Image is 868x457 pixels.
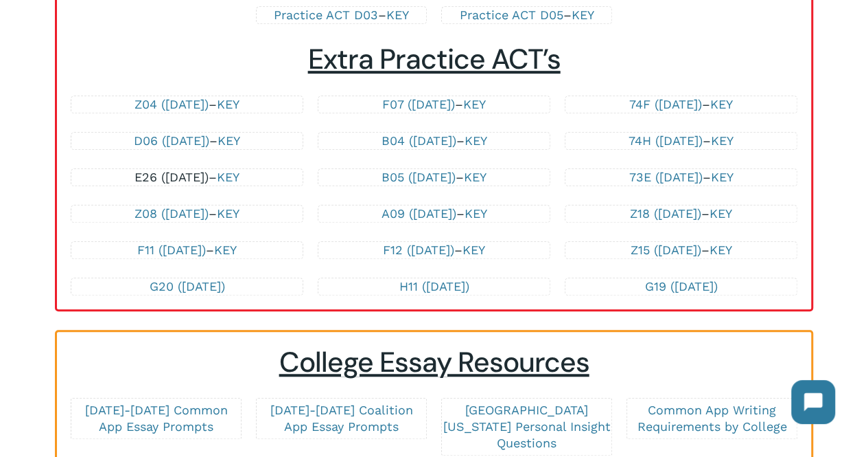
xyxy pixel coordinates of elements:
[630,243,701,257] a: Z15 ([DATE])
[711,133,734,148] a: KEY
[134,97,209,111] a: Z04 ([DATE])
[217,206,239,221] a: KEY
[85,96,288,113] p: –
[709,243,731,257] a: KEY
[85,242,288,258] p: –
[214,243,237,257] a: KEY
[150,279,225,293] a: G20 ([DATE])
[137,243,206,257] a: F11 ([DATE])
[308,41,561,78] span: Extra Practice ACT’s
[579,205,782,222] p: –
[382,97,455,111] a: F07 ([DATE])
[332,205,535,222] p: –
[332,169,535,186] p: –
[579,242,782,258] p: –
[637,403,786,434] a: Common App Writing Requirements by College
[710,170,733,184] a: KEY
[270,7,412,23] p: –
[462,243,485,257] a: KEY
[217,170,239,184] a: KEY
[777,366,849,438] iframe: Chatbot
[332,133,535,149] p: –
[382,170,456,184] a: B05 ([DATE])
[274,8,378,22] a: Practice ACT D03
[85,403,228,434] a: [DATE]-[DATE] Common App Essay Prompts
[579,169,782,186] p: –
[710,97,733,111] a: KEY
[85,133,288,149] p: –
[85,205,288,222] p: –
[579,133,782,149] p: –
[629,133,703,148] a: 74H ([DATE])
[279,344,589,381] span: College Essay Resources
[630,206,701,221] a: Z18 ([DATE])
[443,403,610,450] a: [GEOGRAPHIC_DATA][US_STATE] Personal Insight Questions
[386,8,409,22] a: KEY
[456,7,597,23] p: –
[218,133,240,148] a: KEY
[382,206,456,221] a: A09 ([DATE])
[270,403,413,434] a: [DATE]-[DATE] Coalition App Essay Prompts
[332,242,535,258] p: –
[459,8,563,22] a: Practice ACT D05
[383,243,454,257] a: F12 ([DATE])
[332,96,535,113] p: –
[709,206,732,221] a: KEY
[463,97,486,111] a: KEY
[399,279,469,293] a: H11 ([DATE])
[644,279,717,293] a: G19 ([DATE])
[134,170,209,184] a: E26 ([DATE])
[579,96,782,113] p: –
[134,206,209,221] a: Z08 ([DATE])
[85,169,288,186] p: –
[134,133,209,148] a: D06 ([DATE])
[217,97,239,111] a: KEY
[465,133,487,148] a: KEY
[629,170,702,184] a: 73E ([DATE])
[382,133,456,148] a: B04 ([DATE])
[464,170,486,184] a: KEY
[629,97,702,111] a: 74F ([DATE])
[465,206,487,221] a: KEY
[571,8,594,22] a: KEY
